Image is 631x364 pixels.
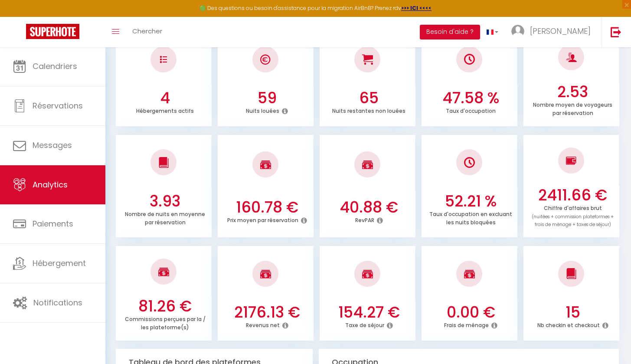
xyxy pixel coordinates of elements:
[426,192,515,210] h3: 52.21 %
[26,24,79,39] img: Super Booking
[332,105,405,115] p: Nuits restantes non louées
[33,179,68,190] span: Analytics
[33,61,77,72] span: Calendriers
[33,297,82,308] span: Notifications
[511,25,524,38] img: ...
[324,89,413,107] h3: 65
[121,89,209,107] h3: 4
[532,203,614,228] p: Chiffre d'affaires brut
[160,56,167,63] img: NO IMAGE
[611,26,621,37] img: logout
[345,320,384,329] p: Taxe de séjour
[566,155,577,166] img: NO IMAGE
[324,303,413,321] h3: 154.27 €
[420,25,480,39] button: Besoin d'aide ?
[227,215,298,224] p: Prix moyen par réservation
[528,186,617,204] h3: 2411.66 €
[426,89,515,107] h3: 47.58 %
[429,209,512,226] p: Taux d'occupation en excluant les nuits bloquées
[222,89,311,107] h3: 59
[324,198,413,216] h3: 40.88 €
[355,215,374,224] p: RevPAR
[246,105,279,115] p: Nuits louées
[530,26,591,36] span: [PERSON_NAME]
[132,26,162,36] span: Chercher
[444,320,489,329] p: Frais de ménage
[126,17,169,47] a: Chercher
[505,17,602,47] a: ... [PERSON_NAME]
[33,218,73,229] span: Paiements
[125,314,206,331] p: Commissions perçues par la / les plateforme(s)
[426,303,515,321] h3: 0.00 €
[537,320,600,329] p: Nb checkin et checkout
[222,198,311,216] h3: 160.78 €
[33,100,83,111] span: Réservations
[121,297,209,315] h3: 81.26 €
[33,258,86,269] span: Hébergement
[125,209,205,226] p: Nombre de nuits en moyenne par réservation
[464,157,475,168] img: NO IMAGE
[401,4,432,12] a: >>> ICI <<<<
[33,140,72,151] span: Messages
[136,105,194,115] p: Hébergements actifs
[446,105,496,115] p: Taux d'occupation
[532,213,614,228] span: (nuitées + commission plateformes + frais de ménage + taxes de séjour)
[533,99,612,117] p: Nombre moyen de voyageurs par réservation
[121,192,209,210] h3: 3.93
[246,320,280,329] p: Revenus net
[222,303,311,321] h3: 2176.13 €
[528,303,617,321] h3: 15
[528,83,617,101] h3: 2.53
